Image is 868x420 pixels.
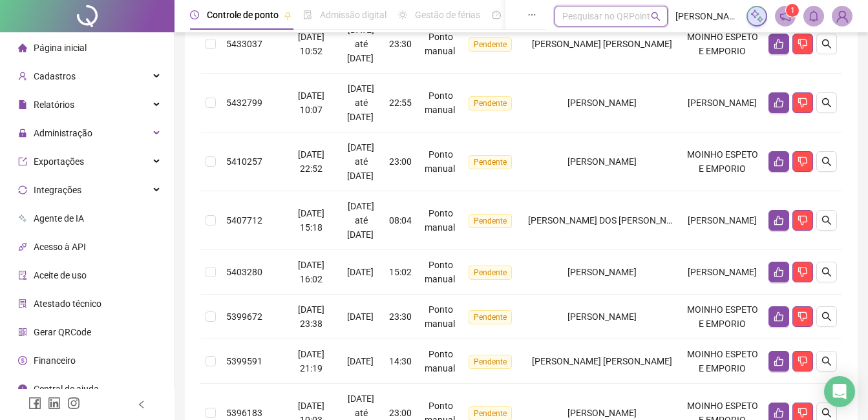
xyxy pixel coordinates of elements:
span: linkedin [48,397,61,410]
span: 14:30 [389,356,412,366]
span: 5407712 [226,215,262,226]
span: export [18,157,27,166]
span: Ponto manual [425,149,455,174]
span: [DATE] 23:38 [298,304,324,329]
span: Relatórios [34,100,74,110]
span: [PERSON_NAME] E EMPORIO [675,9,739,23]
span: [DATE] [347,267,374,277]
span: Gerar QRCode [34,327,91,337]
td: MOINHO ESPETO E EMPORIO [682,295,763,339]
span: Exportações [34,156,84,167]
span: dislike [798,215,808,226]
span: 5433037 [226,39,262,49]
span: [PERSON_NAME] [567,408,637,418]
span: left [137,400,146,409]
span: 23:30 [389,311,412,322]
span: Integrações [34,185,81,195]
span: 5399591 [226,356,262,366]
span: Pendente [469,266,512,280]
span: facebook [28,397,41,410]
span: search [651,12,661,21]
span: search [821,39,832,49]
span: Ponto manual [425,260,455,284]
span: Administração [34,128,92,138]
span: sun [398,10,407,19]
span: clock-circle [190,10,199,19]
span: like [774,267,784,277]
span: sync [18,185,27,194]
span: 5432799 [226,98,262,108]
span: [DATE] 16:02 [298,260,324,284]
span: Ponto manual [425,90,455,115]
span: dislike [798,156,808,167]
span: like [774,408,784,418]
span: like [774,156,784,167]
span: bell [808,10,820,22]
span: dislike [798,408,808,418]
span: [DATE] [347,311,374,322]
span: [DATE] 10:07 [298,90,324,115]
span: 5403280 [226,267,262,277]
img: 72261 [832,6,852,26]
td: MOINHO ESPETO E EMPORIO [682,339,763,384]
span: like [774,215,784,226]
span: Admissão digital [320,10,386,20]
td: MOINHO ESPETO E EMPORIO [682,15,763,74]
span: file-done [303,10,312,19]
span: ellipsis [527,10,536,19]
span: info-circle [18,384,27,394]
span: Agente de IA [34,213,84,224]
sup: 1 [786,4,799,17]
span: Aceite de uso [34,270,87,280]
span: api [18,242,27,251]
span: [DATE] até [DATE] [347,83,375,122]
span: dislike [798,98,808,108]
span: [DATE] até [DATE] [347,25,375,63]
span: 23:00 [389,156,412,167]
img: sparkle-icon.fc2bf0ac1784a2077858766a79e2daf3.svg [750,9,764,23]
span: dollar [18,356,27,365]
span: 08:04 [389,215,412,226]
span: qrcode [18,328,27,337]
span: Acesso à API [34,242,86,252]
td: [PERSON_NAME] [682,250,763,295]
span: Pendente [469,214,512,228]
td: [PERSON_NAME] [682,191,763,250]
span: like [774,356,784,366]
span: 5399672 [226,311,262,322]
span: Pendente [469,155,512,169]
span: Pendente [469,37,512,52]
span: [PERSON_NAME] [567,98,637,108]
span: search [821,267,832,277]
span: [PERSON_NAME] [PERSON_NAME] [532,39,672,49]
span: 5396183 [226,408,262,418]
span: [DATE] [347,356,374,366]
span: audit [18,271,27,280]
span: 5410257 [226,156,262,167]
span: [PERSON_NAME] [PERSON_NAME] [532,356,672,366]
span: search [821,156,832,167]
span: dislike [798,311,808,322]
span: like [774,311,784,322]
span: home [18,43,27,52]
span: Pendente [469,355,512,369]
span: Ponto manual [425,304,455,329]
span: dislike [798,356,808,366]
span: [PERSON_NAME] [567,156,637,167]
span: user-add [18,72,27,81]
span: Página inicial [34,43,87,53]
span: 15:02 [389,267,412,277]
span: Controle de ponto [207,10,279,20]
span: dashboard [492,10,501,19]
span: search [821,408,832,418]
span: like [774,98,784,108]
span: Pendente [469,310,512,324]
div: Open Intercom Messenger [824,376,855,407]
span: search [821,356,832,366]
span: 22:55 [389,98,412,108]
span: dislike [798,39,808,49]
span: instagram [67,397,80,410]
span: 1 [790,6,795,15]
span: 23:30 [389,39,412,49]
span: dislike [798,267,808,277]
